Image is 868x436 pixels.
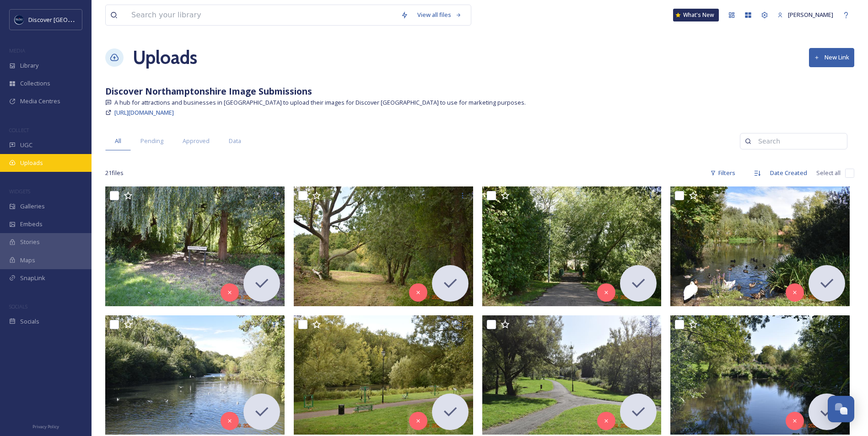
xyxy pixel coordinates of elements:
[828,396,854,422] button: Open Chat
[32,424,59,430] span: Privacy Policy
[20,274,45,282] span: SnapLink
[788,11,833,19] span: [PERSON_NAME]
[15,15,24,24] img: Untitled%20design%20%282%29.png
[28,15,112,24] span: Discover [GEOGRAPHIC_DATA]
[706,164,740,182] div: Filters
[766,164,812,182] div: Date Created
[20,61,38,70] span: Library
[482,186,662,306] img: ext_1757786644.784271_SwanhavenPark@gmail.com-DSC_0616.JPG
[114,98,526,107] span: A hub for attractions and businesses in [GEOGRAPHIC_DATA] to upload their images for Discover [GE...
[140,137,163,145] span: Pending
[9,127,29,133] span: COLLECT
[20,317,39,326] span: Socials
[105,186,285,306] img: ext_1757786644.920388_SwanhavenPark@gmail.com-DSC_0618.JPG
[20,159,43,167] span: Uploads
[20,141,32,149] span: UGC
[114,108,174,117] span: [URL][DOMAIN_NAME]
[816,169,841,177] span: Select all
[294,315,473,435] img: ext_1757786470.526337_SwanhavenPark@gmail.com-DSC_0610.JPG
[9,47,25,54] span: MEDIA
[105,85,312,97] strong: Discover Northamptonshire Image Submissions
[20,97,60,106] span: Media Centres
[670,315,850,435] img: ext_1757786470.531187_SwanhavenPark@gmail.com-DSC_0630.JPG
[115,137,121,145] span: All
[20,220,43,229] span: Embeds
[9,303,27,310] span: SOCIALS
[413,6,466,24] a: View all files
[32,420,59,431] a: Privacy Policy
[133,44,197,71] a: Uploads
[183,137,210,145] span: Approved
[673,9,719,21] a: What's New
[754,132,842,150] input: Search
[20,202,45,211] span: Galleries
[127,5,396,25] input: Search your library
[20,238,40,246] span: Stories
[20,79,50,88] span: Collections
[229,137,241,145] span: Data
[482,315,662,435] img: ext_1757786470.412675_SwanhavenPark@gmail.com-DSC_0628.JPG
[114,107,174,118] a: [URL][DOMAIN_NAME]
[9,188,30,195] span: WIDGETS
[670,186,850,306] img: ext_1757786644.761892_SwanhavenPark@gmail.com-DSC_0625.JPG
[294,186,473,306] img: ext_1757786644.892991_SwanhavenPark@gmail.com-DSC_0613.JPG
[773,6,838,24] a: [PERSON_NAME]
[105,315,285,435] img: ext_1757786473.246715_SwanhavenPark@gmail.com-DSC_0639.JPG
[105,169,124,177] span: 21 file s
[809,48,854,67] button: New Link
[20,256,35,265] span: Maps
